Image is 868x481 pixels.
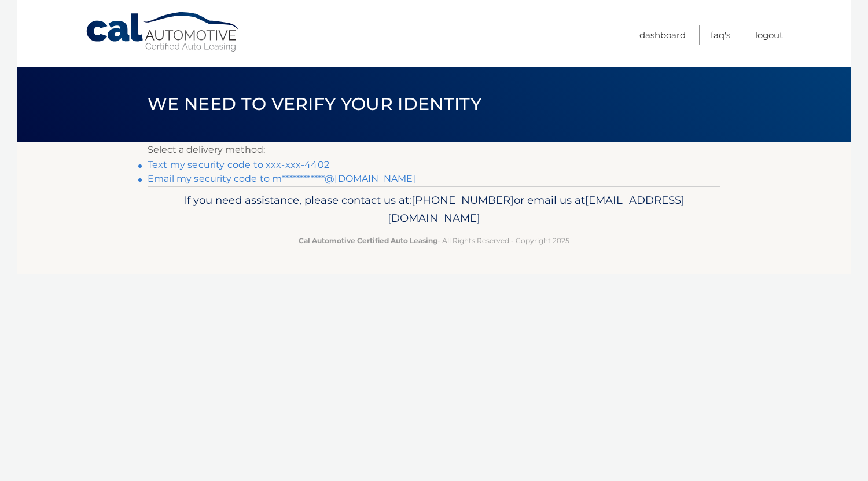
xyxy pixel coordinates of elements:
[85,12,241,53] a: Cal Automotive
[711,25,730,45] a: FAQ's
[411,193,514,207] span: [PHONE_NUMBER]
[148,159,329,170] a: Text my security code to xxx-xxx-4402
[639,25,686,45] a: Dashboard
[299,236,437,245] strong: Cal Automotive Certified Auto Leasing
[755,25,783,45] a: Logout
[148,142,720,158] p: Select a delivery method:
[155,234,713,247] p: - All Rights Reserved - Copyright 2025
[148,93,481,115] span: We need to verify your identity
[155,191,713,228] p: If you need assistance, please contact us at: or email us at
